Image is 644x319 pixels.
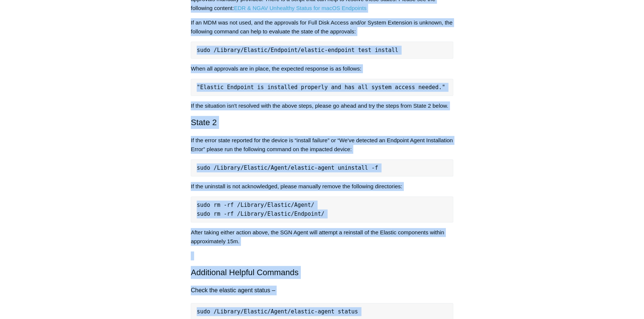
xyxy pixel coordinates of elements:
[191,64,453,73] p: When all approvals are in place, the expected response is as follows:
[191,79,453,96] pre: "Elastic Endpoint is installed properly and has all system access needed."
[234,5,367,12] a: EDR & NGAV Unhealthy Status for macOS Endpoints
[191,136,453,154] p: If the error state reported for the device is “install failure” or “We've detected an Endpoint Ag...
[191,182,453,191] p: If the uninstall is not acknowledged, please manually remove the following directories:
[191,101,453,110] p: If the situation isn't resolved with the above steps, please go ahead and try the steps from Stat...
[191,116,453,129] h2: State 2
[191,159,453,176] pre: sudo /Library/Elastic/Agent/elastic-agent uninstall -f
[191,266,453,279] h2: Additional Helpful Commands
[191,42,453,59] pre: sudo /Library/Elastic/Endpoint/elastic-endpoint test install
[191,286,453,295] h4: Check the elastic agent status –
[191,228,453,246] p: After taking either action above, the SGN Agent will attempt a reinstall of the Elastic component...
[191,18,453,36] p: If an MDM was not used, and the approvals for Full Disk Access and/or System Extension is unknown...
[191,196,453,222] pre: sudo rm -rf /Library/Elastic/Agent/ sudo rm -rf /Library/Elastic/Endpoint/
